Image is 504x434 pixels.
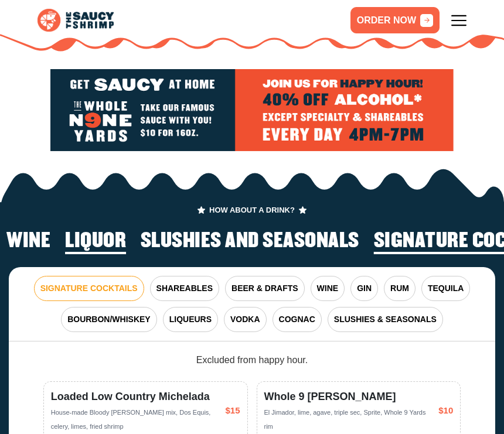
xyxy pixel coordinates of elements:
[67,313,151,326] span: BOURBON/WHISKEY
[6,230,50,255] li: 4 of 6
[51,389,217,405] span: Loaded Low Country Michelada
[65,230,126,252] h2: Liquor
[225,404,240,418] span: $15
[264,409,426,430] span: El Jimador, lime, agave, triple sec, Sprite, Whole 9 Yards rim
[225,276,305,301] button: BEER & DRAFTS
[156,282,213,295] span: SHAREABLES
[163,307,218,332] button: LIQUEURS
[51,409,211,430] span: House-made Bloody [PERSON_NAME] mix, Dos Equis, celery, limes, fried shrimp
[141,230,359,252] h2: Slushies and Seasonals
[231,282,298,295] span: BEER & DRAFTS
[357,282,372,295] span: GIN
[197,206,307,214] span: HOW ABOUT A DRINK?
[438,404,453,418] span: $10
[334,313,437,326] span: SLUSHIES & SEASONALS
[428,282,464,295] span: TEQUILA
[61,307,157,332] button: BOURBON/WHISKEY
[390,282,409,295] span: RUM
[317,282,339,295] span: WINE
[328,307,443,332] button: SLUSHIES & SEASONALS
[50,69,454,151] img: logo
[34,276,144,301] button: SIGNATURE COCKTAILS
[350,7,440,33] a: ORDER NOW
[264,389,430,405] span: Whole 9 [PERSON_NAME]
[273,307,322,332] button: COGNAC
[65,230,126,255] li: 5 of 6
[230,313,260,326] span: VODKA
[6,230,50,252] h2: Wine
[279,313,315,326] span: COGNAC
[311,276,345,301] button: WINE
[38,9,114,32] img: logo
[421,276,470,301] button: TEQUILA
[384,276,416,301] button: RUM
[224,307,267,332] button: VODKA
[169,313,212,326] span: LIQUEURS
[40,282,138,295] span: SIGNATURE COCKTAILS
[150,276,219,301] button: SHAREABLES
[350,276,378,301] button: GIN
[141,230,359,255] li: 6 of 6
[43,353,461,367] div: Excluded from happy hour.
